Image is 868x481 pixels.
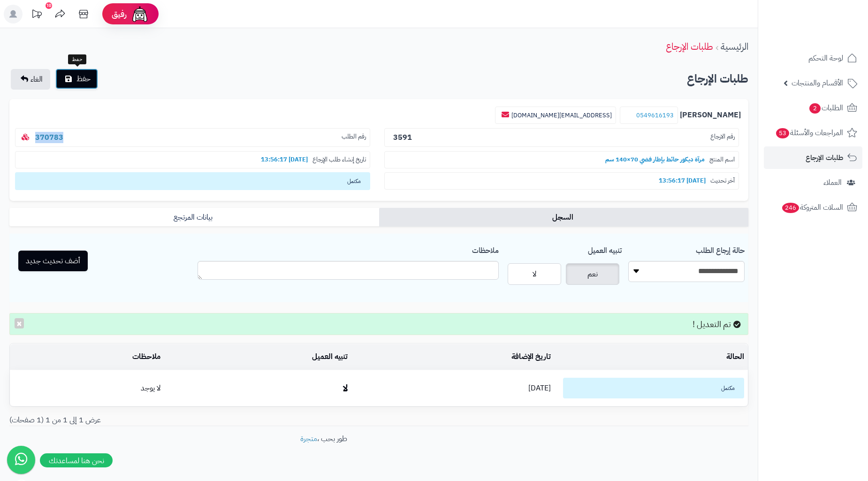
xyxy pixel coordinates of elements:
a: الطلبات2 [764,97,862,119]
td: تاريخ الإضافة [351,344,555,370]
a: طلبات الإرجاع [666,39,713,53]
div: تم التعديل ! [9,313,748,336]
span: رقم الارجاع [710,132,735,143]
td: ملاحظات [10,344,164,370]
img: ai-face.png [130,5,149,23]
b: لا [343,381,348,395]
span: آخر تحديث [710,176,735,185]
a: تحديثات المنصة [25,5,48,26]
span: السلات المتروكة [781,201,843,214]
a: السجل [379,208,749,227]
h2: طلبات الإرجاع [687,69,748,89]
td: لا يوجد [10,370,164,406]
span: مكتمل [563,378,744,398]
button: × [15,318,24,328]
div: حفظ [68,54,86,65]
span: نعم [587,268,598,280]
td: [DATE] [351,370,555,406]
button: حفظ [55,69,98,89]
span: 53 [776,128,789,138]
span: 246 [782,203,799,213]
a: [EMAIL_ADDRESS][DOMAIN_NAME] [511,111,612,120]
span: المراجعات والأسئلة [775,126,843,139]
a: 370783 [35,132,63,143]
a: المراجعات والأسئلة53 [764,122,862,144]
a: طلبات الإرجاع [764,146,862,169]
a: بيانات المرتجع [9,208,379,227]
div: عرض 1 إلى 1 من 1 (1 صفحات) [2,415,379,426]
a: السلات المتروكة246 [764,196,862,219]
span: 2 [809,103,821,114]
a: 0549616193 [636,111,674,120]
span: مكتمل [15,172,370,190]
a: لوحة التحكم [764,47,862,69]
b: مرآة ديكور حائط بإطار فضي 70×140 سم [601,155,709,164]
div: 10 [46,2,52,9]
span: الطلبات [808,101,843,115]
a: العملاء [764,171,862,194]
label: ملاحظات [472,241,499,256]
span: اسم المنتج [709,155,735,164]
td: تنبيه العميل [164,344,351,370]
span: تاريخ إنشاء طلب الإرجاع [312,155,366,164]
span: رفيق [112,8,127,20]
span: طلبات الإرجاع [806,151,843,164]
b: [DATE] 13:56:17 [654,176,710,185]
a: متجرة [300,433,317,444]
span: لوحة التحكم [808,52,843,65]
span: لا [533,268,536,280]
label: حالة إرجاع الطلب [696,241,745,256]
a: الرئيسية [721,39,748,53]
span: رقم الطلب [342,132,366,143]
b: [PERSON_NAME] [680,110,741,121]
img: logo-2.png [804,26,859,46]
b: [DATE] 13:56:17 [256,155,312,164]
td: الحالة [555,344,748,370]
span: الغاء [30,74,43,85]
button: أضف تحديث جديد [18,251,88,271]
span: الأقسام والمنتجات [792,76,843,90]
label: تنبيه العميل [588,241,622,256]
a: الغاء [11,69,50,90]
span: حفظ [76,73,91,84]
b: 3591 [393,132,412,143]
span: العملاء [823,176,842,189]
